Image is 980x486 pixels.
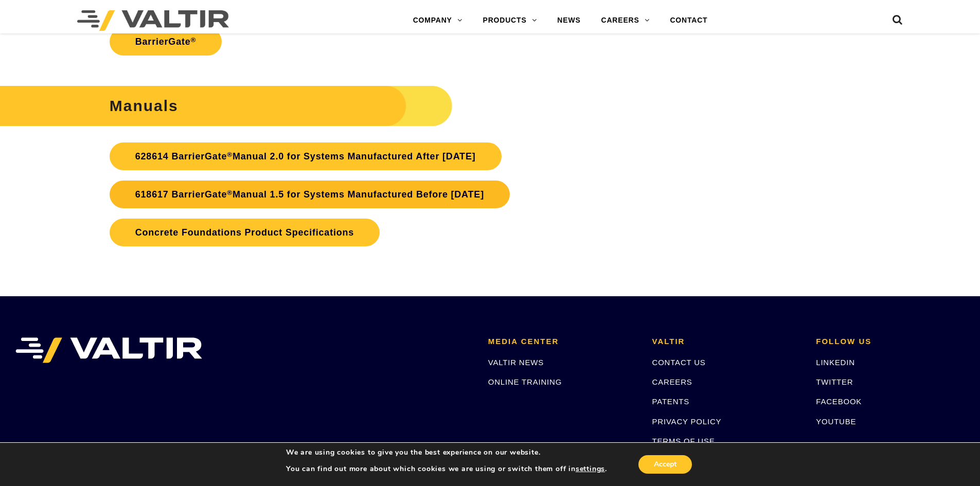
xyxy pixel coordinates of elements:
a: PRODUCTS [473,10,547,31]
a: Concrete Foundations Product Specifications [110,219,380,246]
a: CAREERS [591,10,660,31]
sup: ® [227,189,233,196]
a: VALTIR NEWS [488,358,544,367]
sup: ® [227,151,233,158]
h2: VALTIR [652,337,801,346]
a: TWITTER [816,377,853,386]
a: ONLINE TRAINING [488,377,562,386]
h2: MEDIA CENTER [488,337,637,346]
img: VALTIR [15,337,202,363]
a: YOUTUBE [816,417,856,426]
a: LINKEDIN [816,358,855,367]
a: CAREERS [652,377,692,386]
a: 618617 BarrierGate®Manual 1.5 for Systems Manufactured Before [DATE] [110,181,510,208]
a: CONTACT US [652,358,706,367]
button: Accept [638,455,692,474]
a: NEWS [547,10,591,31]
strong: Manuals [110,97,179,114]
a: BarrierGate® [110,28,222,56]
p: You can find out more about which cookies we are using or switch them off in . [286,464,607,474]
a: FACEBOOK [816,397,862,406]
a: CONTACT [660,10,718,31]
p: We are using cookies to give you the best experience on our website. [286,448,607,457]
button: settings [576,464,605,474]
a: COMPANY [403,10,473,31]
h2: FOLLOW US [816,337,965,346]
sup: ® [191,36,197,44]
a: TERMS OF USE [652,437,715,445]
img: Valtir [77,10,229,31]
a: PATENTS [652,397,690,406]
a: 628614 BarrierGate®Manual 2.0 for Systems Manufactured After [DATE] [110,142,502,170]
a: PRIVACY POLICY [652,417,722,426]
